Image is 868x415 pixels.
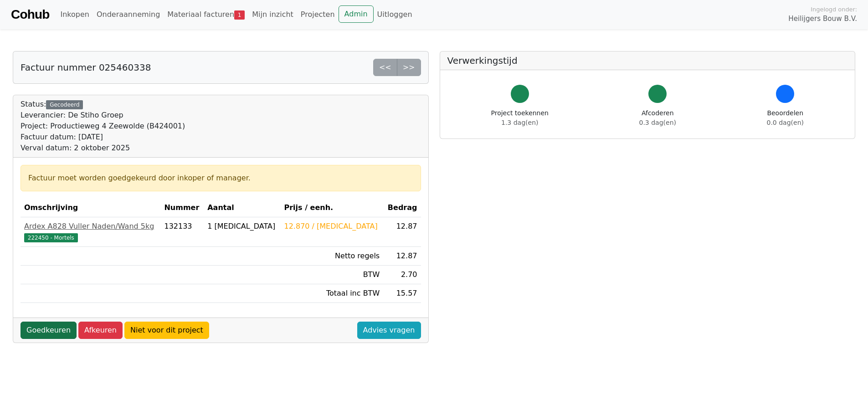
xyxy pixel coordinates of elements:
[491,108,549,128] div: Project toekennen
[21,110,185,121] div: Leverancier: De Stiho Groep
[383,284,421,303] td: 15.57
[297,5,339,24] a: Projecten
[21,199,160,217] th: Omschrijving
[78,322,123,339] a: Afkeuren
[639,108,676,128] div: Afcoderen
[24,221,157,232] div: Ardex A828 Vuller Naden/Wand 5kg
[281,284,384,303] td: Totaal inc BTW
[21,132,185,143] div: Factuur datum: [DATE]
[811,5,857,14] span: Ingelogd onder:
[767,108,804,128] div: Beoordelen
[383,266,421,284] td: 2.70
[383,217,421,247] td: 12.87
[21,62,151,73] h5: Factuur nummer 025460338
[248,5,297,24] a: Mijn inzicht
[284,221,380,232] div: 12.870 / [MEDICAL_DATA]
[357,322,421,339] a: Advies vragen
[383,247,421,266] td: 12.87
[207,221,277,232] div: 1 [MEDICAL_DATA]
[24,221,157,243] a: Ardex A828 Vuller Naden/Wand 5kg222450 - Mortels
[21,322,77,339] a: Goedkeuren
[281,199,384,217] th: Prijs / eenh.
[788,14,857,24] span: Heilijgers Bouw B.V.
[11,4,49,26] a: Cohub
[46,100,83,109] div: Gecodeerd
[281,247,384,266] td: Netto regels
[21,143,185,154] div: Verval datum: 2 oktober 2025
[21,121,185,132] div: Project: Productieweg 4 Zeewolde (B424001)
[447,55,848,66] h5: Verwerkingstijd
[204,199,280,217] th: Aantal
[160,199,204,217] th: Nummer
[24,233,78,242] span: 222450 - Mortels
[21,99,185,154] div: Status:
[93,5,164,24] a: Onderaanneming
[281,266,384,284] td: BTW
[374,5,416,24] a: Uitloggen
[767,119,804,126] span: 0.0 dag(en)
[234,10,245,20] span: 1
[124,322,209,339] a: Niet voor dit project
[339,5,374,23] a: Admin
[383,199,421,217] th: Bedrag
[28,173,413,184] div: Factuur moet worden goedgekeurd door inkoper of manager.
[160,217,204,247] td: 132133
[639,119,676,126] span: 0.3 dag(en)
[164,5,248,24] a: Materiaal facturen1
[56,5,92,24] a: Inkopen
[501,119,538,126] span: 1.3 dag(en)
